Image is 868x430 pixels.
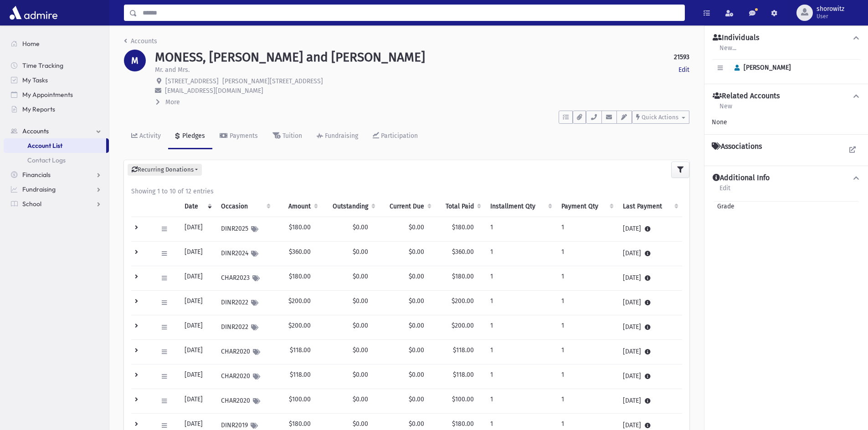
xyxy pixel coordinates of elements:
[322,196,379,217] th: Outstanding: activate to sort column ascending
[485,241,556,266] td: 1
[435,196,484,217] th: Total Paid: activate to sort column ascending
[712,117,861,127] div: None
[265,124,309,149] a: Tuition
[131,187,682,196] div: Showing 1 to 10 of 12 entries
[27,156,66,164] span: Contact Logs
[713,33,759,43] h4: Individuals
[485,266,556,290] td: 1
[617,241,682,266] td: [DATE]
[27,142,62,150] span: Account List
[274,196,322,217] th: Amount: activate to sort column ascending
[712,33,861,43] button: Individuals
[216,266,274,290] td: CHAR2023
[216,315,274,339] td: DINR2022
[556,315,618,339] td: 1
[274,339,322,364] td: $118.00
[713,173,770,183] h4: Additional Info
[222,77,323,85] span: [PERSON_NAME][STREET_ADDRESS]
[556,217,618,241] td: 1
[617,217,682,241] td: [DATE]
[485,315,556,339] td: 1
[4,36,109,51] a: Home
[452,297,474,305] span: $200.00
[556,266,618,290] td: 1
[617,389,682,413] td: [DATE]
[719,101,733,117] a: New
[216,241,274,266] td: DINR2024
[719,183,731,199] a: Edit
[4,87,109,102] a: My Appointments
[353,223,368,231] span: $0.00
[617,196,682,217] th: Last Payment: activate to sort column ascending
[168,124,212,149] a: Pledges
[137,5,684,21] input: Search
[712,91,861,101] button: Related Accounts
[216,290,274,315] td: DINR2022
[4,102,109,116] a: My Reports
[179,217,216,241] td: [DATE]
[179,241,216,266] td: [DATE]
[714,202,734,211] span: Grade
[4,58,109,73] a: Time Tracking
[452,248,474,256] span: $360.00
[379,132,418,140] div: Participation
[179,364,216,389] td: [DATE]
[379,196,436,217] th: Current Due: activate to sort column ascending
[409,420,424,428] span: $0.00
[712,142,762,151] h4: Associations
[452,420,474,428] span: $180.00
[165,77,219,85] span: [STREET_ADDRESS]
[678,65,689,75] a: Edit
[165,87,263,95] span: [EMAIL_ADDRESS][DOMAIN_NAME]
[180,132,205,140] div: Pledges
[4,73,109,87] a: My Tasks
[817,5,844,13] span: shorowitz
[216,196,274,217] th: Occasion : activate to sort column ascending
[817,13,844,20] span: User
[124,37,157,45] a: Accounts
[409,371,424,379] span: $0.00
[4,153,109,167] a: Contact Logs
[179,315,216,339] td: [DATE]
[216,389,274,413] td: CHAR2020
[409,346,424,354] span: $0.00
[274,290,322,315] td: $200.00
[556,290,618,315] td: 1
[617,266,682,290] td: [DATE]
[216,339,274,364] td: CHAR2020
[453,346,474,354] span: $118.00
[485,389,556,413] td: 1
[274,389,322,413] td: $100.00
[124,124,168,149] a: Activity
[485,339,556,364] td: 1
[124,50,146,71] div: M
[155,50,425,65] h1: MONESS, [PERSON_NAME] and [PERSON_NAME]
[353,297,368,305] span: $0.00
[713,91,780,101] h4: Related Accounts
[485,217,556,241] td: 1
[281,132,302,140] div: Tuition
[409,273,424,280] span: $0.00
[409,395,424,403] span: $0.00
[452,273,474,280] span: $180.00
[642,114,678,121] span: Quick Actions
[165,98,180,106] span: More
[212,124,265,149] a: Payments
[7,4,60,22] img: AdmirePro
[409,322,424,329] span: $0.00
[4,138,106,153] a: Account List
[353,395,368,403] span: $0.00
[365,124,425,149] a: Participation
[274,315,322,339] td: $200.00
[179,389,216,413] td: [DATE]
[353,346,368,354] span: $0.00
[124,36,157,50] nav: breadcrumb
[179,290,216,315] td: [DATE]
[128,164,202,176] button: Recurring Donations
[409,223,424,231] span: $0.00
[155,97,181,107] button: More
[22,185,56,193] span: Fundraising
[4,182,109,197] a: Fundraising
[409,297,424,305] span: $0.00
[228,132,258,140] div: Payments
